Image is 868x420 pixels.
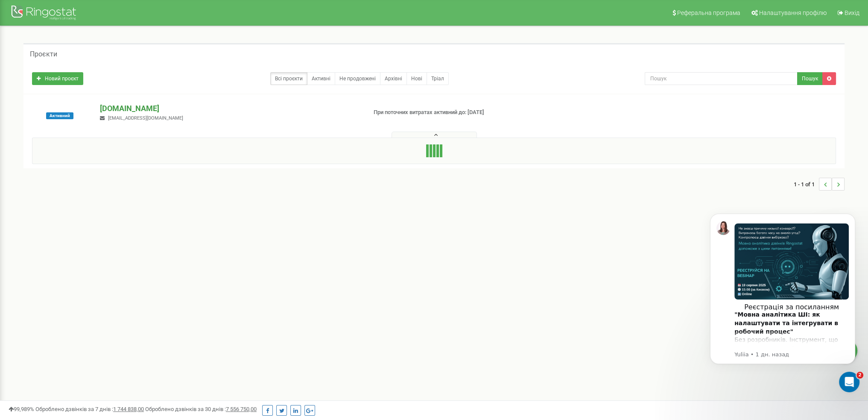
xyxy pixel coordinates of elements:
[759,9,827,16] span: Налаштування профілю
[839,372,859,392] iframe: Intercom live chat
[677,9,740,16] span: Реферальна програма
[270,72,307,85] a: Всі проєкти
[226,406,257,412] u: 7 556 750,00
[46,112,73,119] span: Активний
[113,406,144,412] u: 1 744 838,00
[797,72,823,85] button: Пошук
[645,72,798,85] input: Пошук
[35,406,144,412] span: Оброблено дзвінків за 7 днів :
[30,50,57,58] h5: Проєкти
[145,406,257,412] span: Оброблено дзвінків за 30 днів :
[406,72,427,85] a: Нові
[307,72,335,85] a: Активні
[856,372,863,379] span: 2
[335,72,380,85] a: Не продовжені
[845,9,859,16] span: Вихід
[794,169,845,199] nav: ...
[32,72,83,85] a: Новий проєкт
[9,406,34,412] span: 99,989%
[100,103,359,114] p: [DOMAIN_NAME]
[794,178,819,191] span: 1 - 1 of 1
[697,201,868,397] iframe: Intercom notifications сообщение
[380,72,407,85] a: Архівні
[374,109,565,117] p: При поточних витратах активний до: [DATE]
[427,72,449,85] a: Тріал
[108,115,183,121] span: [EMAIL_ADDRESS][DOMAIN_NAME]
